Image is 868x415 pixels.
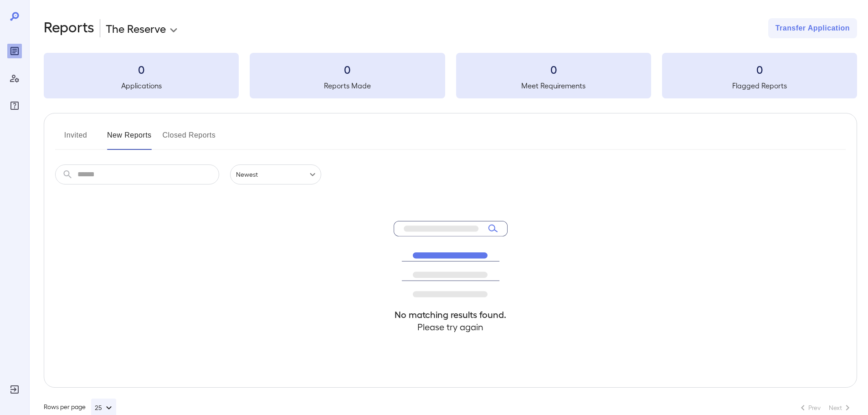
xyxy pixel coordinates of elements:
p: The Reserve [106,21,166,36]
button: Closed Reports [163,128,216,150]
h3: 0 [44,62,239,77]
summary: 0Applications0Reports Made0Meet Requirements0Flagged Reports [44,53,857,98]
h4: Please try again [394,321,508,333]
button: Transfer Application [768,18,857,38]
h3: 0 [456,62,651,77]
h5: Meet Requirements [456,80,651,91]
button: New Reports [107,128,152,150]
h3: 0 [662,62,857,77]
h2: Reports [44,18,94,38]
div: Manage Users [7,71,22,86]
div: FAQ [7,98,22,113]
h5: Reports Made [250,80,445,91]
div: Newest [230,164,321,184]
button: Invited [55,128,96,150]
div: Reports [7,44,22,58]
h4: No matching results found. [394,308,508,321]
h5: Applications [44,80,239,91]
h5: Flagged Reports [662,80,857,91]
h3: 0 [250,62,445,77]
nav: pagination navigation [793,400,857,415]
div: Log Out [7,382,22,397]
